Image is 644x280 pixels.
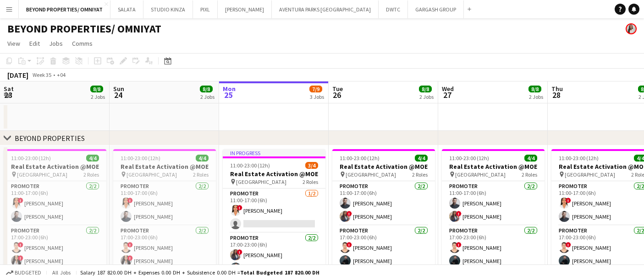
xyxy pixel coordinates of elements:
button: GARGASH GROUP [408,0,464,18]
span: Comms [72,39,93,48]
div: Salary 187 820.00 DH + Expenses 0.00 DH + Subsistence 0.00 DH = [80,269,319,276]
span: 2 Roles [303,178,318,185]
span: 11:00-23:00 (12h) [340,155,380,162]
h3: Real Estate Activation @MOE [113,162,216,171]
a: Edit [26,38,44,49]
span: [GEOGRAPHIC_DATA] [236,178,286,185]
app-job-card: 11:00-23:00 (12h)4/4Real Estate Activation @MOE [GEOGRAPHIC_DATA]2 RolesPromoter2/211:00-17:00 (6... [113,149,216,270]
span: [GEOGRAPHIC_DATA] [346,171,396,178]
a: Comms [68,38,96,49]
div: 11:00-23:00 (12h)4/4Real Estate Activation @MOE [GEOGRAPHIC_DATA]2 RolesPromoter2/211:00-17:00 (6... [442,149,545,270]
span: ! [566,198,571,203]
div: 2 Jobs [529,93,543,100]
button: STUDIO KINZA [143,0,193,18]
button: AVENTURA PARKS [GEOGRAPHIC_DATA] [272,0,379,18]
a: View [4,38,24,49]
span: ! [566,242,571,248]
span: 3/4 [305,162,318,169]
span: ! [127,255,133,261]
span: Thu [551,85,563,93]
span: Total Budgeted 187 820.00 DH [240,269,319,276]
span: 26 [331,90,343,100]
span: Tue [332,85,343,93]
app-card-role: Promoter2/217:00-23:00 (6h)![PERSON_NAME]![PERSON_NAME] [113,226,216,270]
app-card-role: Promoter2/211:00-17:00 (6h)![PERSON_NAME][PERSON_NAME] [113,181,216,226]
span: 25 [221,90,236,100]
button: DWTC [379,0,408,18]
span: ! [237,205,242,210]
span: Jobs [49,39,63,48]
app-user-avatar: Ines de Puybaudet [626,23,637,34]
span: 23 [2,90,14,100]
span: 11:00-23:00 (12h) [230,162,270,169]
span: Wed [442,85,454,93]
span: ! [18,242,23,248]
div: [DATE] [7,70,28,80]
span: 4/4 [415,155,428,162]
a: Jobs [45,38,66,49]
span: ! [18,255,23,261]
span: ! [237,249,242,255]
span: 28 [550,90,563,100]
span: 2 Roles [522,171,537,178]
h3: Real Estate Activation @MOE [4,162,106,171]
app-card-role: Promoter2/217:00-23:00 (6h)![PERSON_NAME][PERSON_NAME] [332,226,435,270]
span: All jobs [50,269,72,276]
span: 4/4 [86,155,99,162]
span: [GEOGRAPHIC_DATA] [127,171,177,178]
button: PIXL [193,0,218,18]
span: 8/8 [419,86,432,92]
span: Mon [223,85,236,93]
span: [GEOGRAPHIC_DATA] [455,171,506,178]
div: 2 Jobs [91,93,105,100]
h1: BEYOND PROPERTIES/ OMNIYAT [7,22,161,36]
span: 2 Roles [412,171,428,178]
span: ! [347,242,352,248]
span: 11:00-23:00 (12h) [11,155,51,162]
div: In progress [223,149,325,156]
div: BEYOND PROPERTIES [15,134,85,143]
div: 2 Jobs [200,93,215,100]
span: Sat [4,85,14,93]
h3: Real Estate Activation @MOE [442,162,545,171]
span: Sun [113,85,124,93]
span: 11:00-23:00 (12h) [449,155,489,162]
app-card-role: Promoter1/211:00-17:00 (6h)![PERSON_NAME] [223,188,325,233]
button: Budgeted [5,268,43,278]
button: BEYOND PROPERTIES/ OMNIYAT [19,0,110,18]
button: SALATA [110,0,143,18]
span: 4/4 [524,155,537,162]
span: Week 35 [30,71,53,78]
span: ! [18,198,23,203]
app-card-role: Promoter2/211:00-17:00 (6h)[PERSON_NAME]![PERSON_NAME] [442,181,545,226]
span: ! [347,211,352,216]
span: 2 Roles [83,171,99,178]
span: 8/8 [528,86,541,92]
div: +04 [57,71,66,78]
app-job-card: In progress11:00-23:00 (12h)3/4Real Estate Activation @MOE [GEOGRAPHIC_DATA]2 RolesPromoter1/211:... [223,149,325,277]
span: 24 [112,90,124,100]
span: 4/4 [196,155,209,162]
span: Edit [29,39,40,48]
app-card-role: Promoter2/211:00-17:00 (6h)![PERSON_NAME][PERSON_NAME] [4,181,106,226]
span: 8/8 [90,86,103,92]
app-job-card: 11:00-23:00 (12h)4/4Real Estate Activation @MOE [GEOGRAPHIC_DATA]2 RolesPromoter2/211:00-17:00 (6... [332,149,435,270]
h3: Real Estate Activation @MOE [332,162,435,171]
app-card-role: Promoter2/217:00-23:00 (6h)![PERSON_NAME][PERSON_NAME] [442,226,545,270]
span: Budgeted [15,269,41,276]
span: ! [127,198,133,203]
span: 27 [440,90,454,100]
button: [PERSON_NAME] [218,0,272,18]
span: ! [127,242,133,248]
span: View [7,39,20,48]
span: 11:00-23:00 (12h) [121,155,160,162]
h3: Real Estate Activation @MOE [223,170,325,178]
app-card-role: Promoter2/217:00-23:00 (6h)![PERSON_NAME][PERSON_NAME] [223,233,325,277]
span: [GEOGRAPHIC_DATA] [565,171,615,178]
span: 7/9 [309,86,322,92]
app-job-card: 11:00-23:00 (12h)4/4Real Estate Activation @MOE [GEOGRAPHIC_DATA]2 RolesPromoter2/211:00-17:00 (6... [4,149,106,270]
span: ! [456,242,462,248]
